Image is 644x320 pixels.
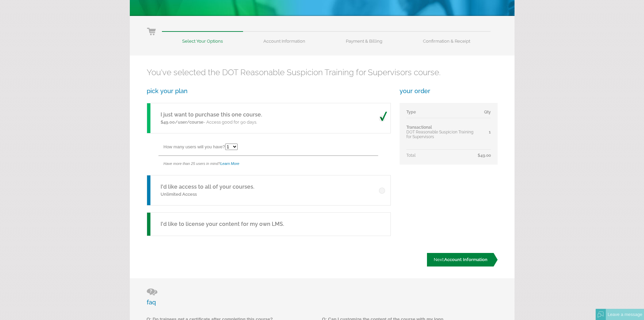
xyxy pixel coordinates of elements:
[606,309,644,320] div: Leave a message
[478,110,491,118] td: Qty
[161,220,284,228] h5: I'd like to license your content for my own LMS.
[220,162,239,166] a: Learn More
[161,111,262,119] h5: I just want to purchase this one course.
[164,156,390,171] div: Have more than 25 users in mind?
[406,125,432,130] span: Transactional
[147,87,390,94] h3: pick your plan
[161,184,254,190] a: I'd like access to all of your courses.
[147,212,390,236] a: I'd like to license your content for my own LMS.
[406,130,473,139] span: DOT Reasonable Suspicion Training for Supervisors
[164,140,390,155] div: How many users will you have?
[444,257,487,262] span: Account Information
[162,31,243,44] li: Select Your Options
[478,130,491,134] div: 1
[403,31,491,44] li: Confirmation & Receipt
[161,119,262,126] p: - Access good for 90 days.
[326,31,403,44] li: Payment & Billing
[243,31,326,44] li: Account Information
[147,67,498,77] h2: You've selected the DOT Reasonable Suspicion Training for Supervisors course.
[406,150,478,158] td: Total
[406,110,478,118] td: Type
[161,192,197,197] span: Unlimited Access
[147,289,498,306] h3: faq
[598,312,604,318] img: Offline
[478,153,491,158] span: $49.00
[427,253,498,266] a: Next:Account Information
[400,87,498,94] h3: your order
[161,120,204,125] span: $49.00/user/course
